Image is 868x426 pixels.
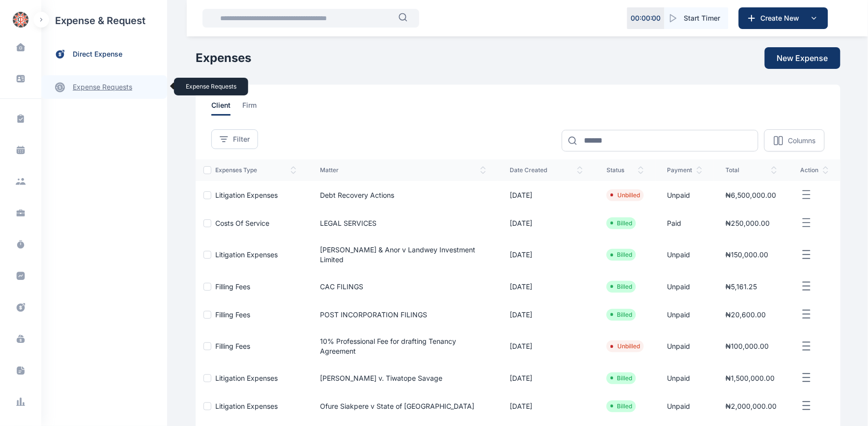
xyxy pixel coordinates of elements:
span: ₦100,000.00 [726,342,769,350]
a: expense requests [41,75,167,99]
li: Unbilled [610,191,640,199]
a: Litigation Expenses [215,191,278,199]
li: Billed [610,311,632,319]
td: [DATE] [498,392,595,420]
span: payment [667,166,702,174]
td: [PERSON_NAME] v. Tiwatope Savage [308,364,498,392]
span: action [801,166,829,174]
a: direct expense [41,41,167,67]
button: New Expense [765,47,840,69]
td: [DATE] [498,237,595,273]
td: Unpaid [656,181,714,209]
a: Costs of Service [215,219,269,227]
span: total [726,166,777,174]
span: Start Timer [684,13,721,23]
span: direct expense [73,49,122,60]
td: Paid [656,209,714,237]
td: [DATE] [498,273,595,301]
a: firm [242,100,268,116]
li: Billed [610,283,632,291]
td: [DATE] [498,329,595,364]
a: Litigation Expenses [215,250,278,259]
td: [PERSON_NAME] & Anor v Landwey Investment Limited [308,237,498,273]
li: Billed [610,251,632,259]
span: status [607,166,644,174]
td: Unpaid [656,301,714,329]
span: ₦2,000,000.00 [726,402,777,410]
span: ₦6,500,000.00 [726,191,777,199]
td: [DATE] [498,181,595,209]
li: Unbilled [610,342,640,350]
td: [DATE] [498,209,595,237]
td: Unpaid [656,364,714,392]
button: Columns [764,129,825,152]
button: Start Timer [665,7,728,29]
span: ₦250,000.00 [726,219,770,227]
span: ₦1,500,000.00 [726,374,775,382]
p: Columns [788,136,815,146]
span: firm [242,100,257,116]
a: Litigation Expenses [215,402,278,410]
td: [DATE] [498,301,595,329]
span: Create New [757,13,808,23]
td: Unpaid [656,392,714,420]
a: Filling Fees [215,282,250,291]
a: client [211,100,242,116]
td: POST INCORPORATION FILINGS [308,301,498,329]
div: expense requestsexpense requests [41,67,167,99]
a: Filling Fees [215,310,250,319]
td: CAC FILINGS [308,273,498,301]
span: expenses type [215,166,296,174]
span: matter [320,166,486,174]
span: ₦5,161.25 [726,282,757,291]
span: client [211,100,231,116]
a: Litigation Expenses [215,374,278,382]
td: Debt Recovery Actions [308,181,498,209]
td: Unpaid [656,237,714,273]
td: 10% Professional Fee for drafting Tenancy Agreement [308,329,498,364]
span: New Expense [777,52,828,64]
h1: Expenses [196,50,251,66]
span: ₦20,600.00 [726,310,766,319]
td: LEGAL SERVICES [308,209,498,237]
span: date created [510,166,583,174]
p: 00 : 00 : 00 [631,13,661,23]
a: Filling Fees [215,342,250,350]
span: Filter [233,134,250,144]
li: Billed [610,402,632,410]
li: Billed [610,219,632,227]
button: Create New [739,7,828,29]
td: Unpaid [656,329,714,364]
li: Billed [610,374,632,382]
button: Filter [211,129,258,149]
td: Unpaid [656,273,714,301]
td: [DATE] [498,364,595,392]
span: ₦150,000.00 [726,250,769,259]
td: Ofure Siakpere v State of [GEOGRAPHIC_DATA] [308,392,498,420]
